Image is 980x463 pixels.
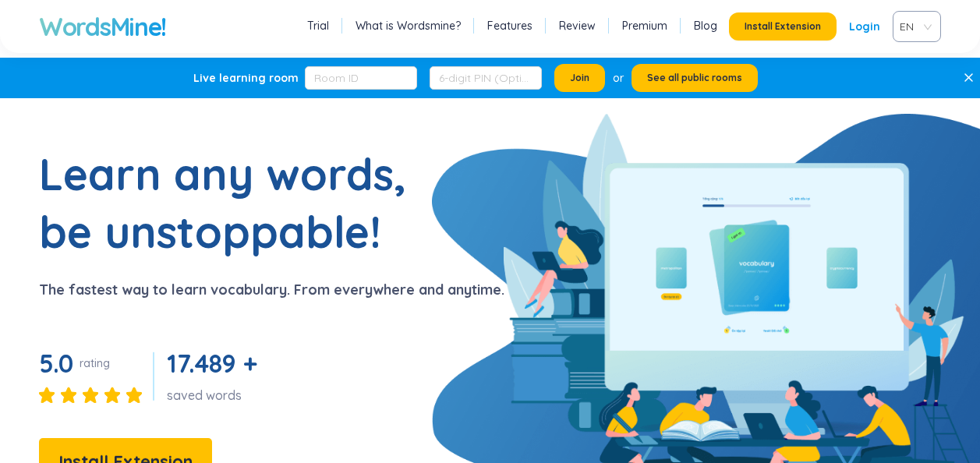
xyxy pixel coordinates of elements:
[729,12,837,41] button: Install Extension
[305,66,417,90] input: Room ID
[39,279,504,301] p: The fastest way to learn vocabulary. From everywhere and anytime.
[622,18,667,34] a: Premium
[167,387,263,404] div: saved words
[307,18,329,34] a: Trial
[647,72,742,84] span: See all public rooms
[849,12,880,41] a: Login
[193,70,299,86] div: Live learning room
[356,18,461,34] a: What is Wordsmine?
[39,348,73,379] span: 5.0
[694,18,717,34] a: Blog
[554,64,605,92] button: Join
[632,64,758,92] button: See all public rooms
[487,18,532,34] a: Features
[570,72,589,84] span: Join
[745,20,821,33] span: Install Extension
[167,348,256,379] span: 17.489 +
[80,355,110,371] div: rating
[900,15,928,38] span: VIE
[39,145,429,260] h1: Learn any words, be unstoppable!
[39,11,166,42] a: WordsMine!
[559,18,596,34] a: Review
[613,69,624,87] div: or
[430,66,542,90] input: 6-digit PIN (Optional)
